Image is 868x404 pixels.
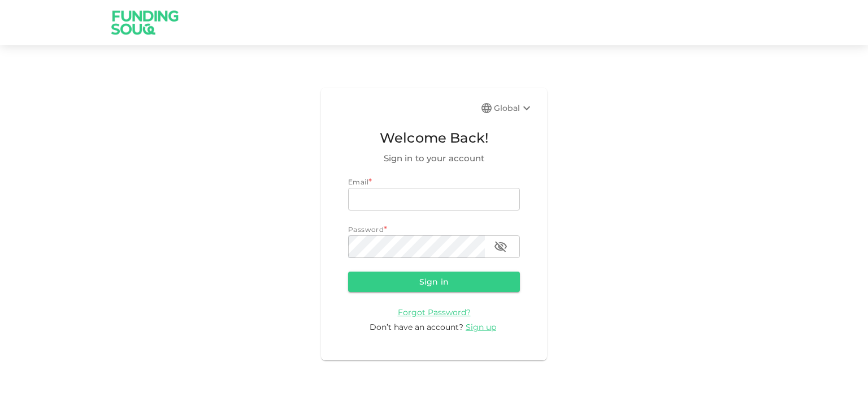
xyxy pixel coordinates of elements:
span: Password [348,225,384,234]
span: Email [348,178,368,186]
div: Global [494,101,533,115]
span: Sign in to your account [348,152,520,165]
input: email [348,188,520,210]
span: Sign up [466,322,496,332]
span: Forgot Password? [398,307,471,317]
input: password [348,235,485,258]
button: Sign in [348,272,520,292]
span: Welcome Back! [348,127,520,149]
a: Forgot Password? [398,307,471,317]
span: Don’t have an account? [370,322,463,332]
